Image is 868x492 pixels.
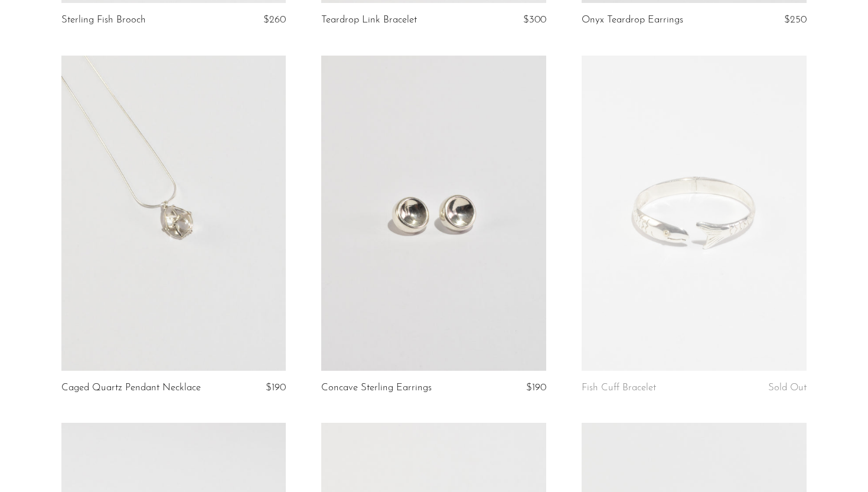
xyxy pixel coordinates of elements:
a: Sterling Fish Brooch [61,15,146,25]
a: Concave Sterling Earrings [321,383,432,393]
a: Teardrop Link Bracelet [321,15,417,25]
span: $250 [784,15,807,25]
a: Caged Quartz Pendant Necklace [61,383,201,393]
span: $190 [266,383,286,393]
span: $190 [526,383,546,393]
a: Fish Cuff Bracelet [582,383,656,393]
span: $300 [523,15,546,25]
span: Sold Out [768,383,807,393]
a: Onyx Teardrop Earrings [582,15,683,25]
span: $260 [263,15,286,25]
